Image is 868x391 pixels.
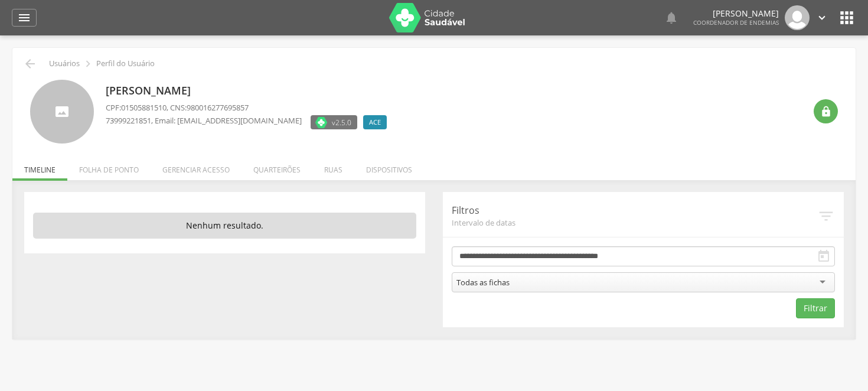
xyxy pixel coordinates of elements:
[664,11,678,25] i: 
[311,115,357,129] label: Versão do aplicativo
[796,298,835,318] button: Filtrar
[452,217,817,228] span: Intervalo de datas
[17,11,31,25] i: 
[354,153,424,181] li: Dispositivos
[815,11,828,24] i: 
[814,99,838,123] div: Resetar senha
[81,57,94,70] i: 
[151,153,242,181] li: Gerenciar acesso
[106,115,302,126] p: , Email: [EMAIL_ADDRESS][DOMAIN_NAME]
[33,213,416,239] p: Nenhum resultado.
[452,204,817,217] p: Filtros
[121,102,167,113] span: 01505881510
[817,249,831,263] i: 
[242,153,312,181] li: Quarteirões
[820,106,832,118] i: 
[664,5,678,30] a: 
[49,59,80,69] p: Usuários
[369,118,381,127] span: ACE
[456,277,510,288] div: Todas as fichas
[106,83,393,99] p: [PERSON_NAME]
[837,8,856,27] i: 
[332,116,351,128] span: v2.5.0
[106,102,393,113] p: CPF: , CNS:
[96,59,155,69] p: Perfil do Usuário
[12,9,37,27] a: 
[106,115,151,126] span: 73999221851
[312,153,354,181] li: Ruas
[815,5,828,30] a: 
[817,207,835,225] i: 
[693,9,779,18] p: [PERSON_NAME]
[693,18,779,27] span: Coordenador de Endemias
[23,57,37,71] i: Voltar
[67,153,151,181] li: Folha de ponto
[187,102,249,113] span: 980016277695857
